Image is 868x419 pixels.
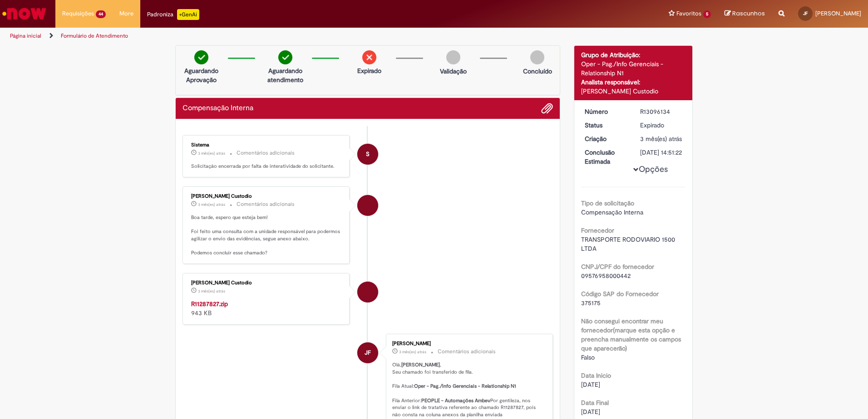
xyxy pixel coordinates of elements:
p: Validação [440,67,467,76]
b: CNPJ/CPF do fornecedor [581,263,654,271]
div: Analista responsável: [581,78,686,87]
span: Requisições [62,9,94,18]
span: JF [365,342,371,364]
a: Página inicial [10,32,41,39]
span: 44 [96,10,106,18]
span: 3 mês(es) atrás [640,135,682,143]
h2: Compensação Interna Histórico de tíquete [182,104,253,112]
span: [DATE] [581,380,600,389]
img: check-circle-green.png [278,50,292,64]
b: [PERSON_NAME] [401,361,440,368]
span: S [366,143,370,165]
img: ServiceNow [1,5,48,23]
b: Data Inicio [581,371,611,380]
img: remove.png [362,50,376,64]
div: [PERSON_NAME] Custodio [191,194,342,199]
span: Compensação Interna [581,208,643,216]
img: img-circle-grey.png [446,50,460,64]
span: 5 [703,10,711,18]
span: JF [803,10,808,16]
p: +GenAi [177,9,199,20]
div: System [357,144,378,165]
ul: Trilhas de página [7,28,572,44]
time: 03/06/2025 16:52:47 [198,202,225,207]
button: Adicionar anexos [541,102,553,114]
div: [PERSON_NAME] Custodio [581,87,686,96]
span: 375175 [581,299,601,307]
small: Comentários adicionais [438,348,496,356]
div: Padroniza [147,9,199,20]
div: 943 KB [191,299,342,317]
time: 26/05/2025 13:51:37 [399,349,426,355]
span: 3 mês(es) atrás [198,151,225,156]
span: More [119,9,133,18]
div: [DATE] 14:51:22 [640,148,682,157]
span: Rascunhos [732,9,765,18]
dt: Status [578,121,634,130]
span: Favoritos [676,9,701,18]
time: 26/05/2025 13:48:13 [640,135,682,143]
span: 3 mês(es) atrás [198,288,225,294]
span: 3 mês(es) atrás [399,349,426,355]
div: Igor Alexandre Custodio [357,282,378,302]
div: José Fillmann [357,342,378,363]
a: Rascunhos [725,10,765,18]
p: Aguardando Aprovação [179,66,223,84]
div: Grupo de Atribuição: [581,50,686,59]
dt: Conclusão Estimada [578,148,634,166]
img: check-circle-green.png [194,50,208,64]
div: [PERSON_NAME] [392,341,543,346]
span: [DATE] [581,408,600,416]
img: img-circle-grey.png [530,50,544,64]
p: Aguardando atendimento [263,66,307,84]
span: 3 mês(es) atrás [198,202,225,207]
div: Igor Alexandre Custodio [357,195,378,216]
dt: Criação [578,134,634,143]
b: Tipo de solicitação [581,199,634,207]
b: Fornecedor [581,226,614,234]
div: Sistema [191,142,342,148]
b: Código SAP do Fornecedor [581,290,659,298]
a: Formulário de Atendimento [61,32,128,39]
a: R11287827.zip [191,300,228,308]
div: Expirado [640,121,682,130]
p: Concluído [523,67,552,76]
span: TRANSPORTE RODOVIARIO 1500 LTDA [581,235,677,253]
div: R13096134 [640,107,682,116]
b: Oper - Pag./Info Gerenciais - Relationship N1 [414,383,516,390]
p: Boa tarde, espero que esteja bem! Foi feito uma consulta com a unidade responsável para podermos ... [191,214,342,257]
div: Oper - Pag./Info Gerenciais - Relationship N1 [581,59,686,78]
time: 03/06/2025 16:52:36 [198,288,225,294]
dt: Número [578,107,634,116]
b: PEOPLE - Automações Ambev [421,397,490,404]
small: Comentários adicionais [237,149,295,157]
div: [PERSON_NAME] Custodio [191,280,342,286]
p: Expirado [357,66,381,75]
span: [PERSON_NAME] [815,10,861,17]
div: 26/05/2025 13:48:13 [640,134,682,143]
b: Não consegui encontrar meu fornecedor(marque esta opção e preencha manualmente os campos que apar... [581,317,681,352]
span: 09576958000442 [581,272,631,280]
p: Solicitação encerrada por falta de interatividade do solicitante. [191,163,342,170]
span: Falso [581,353,595,361]
time: 11/06/2025 14:52:48 [198,151,225,156]
b: Data Final [581,399,609,407]
small: Comentários adicionais [237,200,295,208]
p: Olá, , Seu chamado foi transferido de fila. Fila Atual: Fila Anterior: Por gentileza, nos enviar ... [392,361,543,419]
